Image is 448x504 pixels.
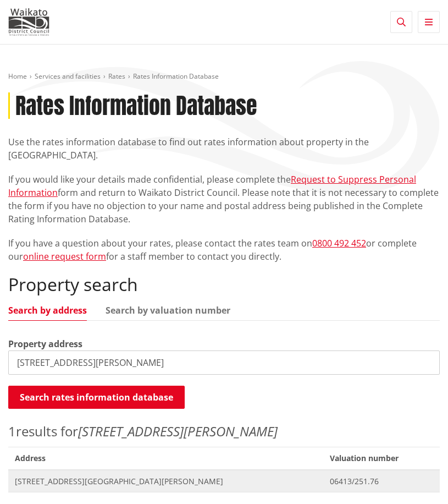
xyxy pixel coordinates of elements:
[8,135,440,162] p: Use the rates information database to find out rates information about property in the [GEOGRAPHI...
[8,422,16,440] span: 1
[108,72,125,81] a: Rates
[15,92,257,119] h1: Rates Information Database
[133,72,219,81] span: Rates Information Database
[35,72,101,81] a: Services and facilities
[8,421,440,441] p: results for
[330,476,433,487] span: 06413/251.76
[8,350,440,375] input: e.g. Duke Street NGARUAWAHIA
[397,458,437,497] iframe: Messenger Launcher
[8,173,416,199] a: Request to Suppress Personal Information
[8,337,82,350] label: Property address
[8,447,323,470] span: Address
[8,306,87,315] a: Search by address
[8,72,440,81] nav: breadcrumb
[106,306,230,315] a: Search by valuation number
[8,173,440,226] p: If you would like your details made confidential, please complete the form and return to Waikato ...
[323,447,440,470] span: Valuation number
[15,476,317,487] span: [STREET_ADDRESS][GEOGRAPHIC_DATA][PERSON_NAME]
[78,422,278,440] em: [STREET_ADDRESS][PERSON_NAME]
[8,237,440,263] p: If you have a question about your rates, please contact the rates team on or complete our for a s...
[8,386,185,409] button: Search rates information database
[8,470,440,492] a: [STREET_ADDRESS][GEOGRAPHIC_DATA][PERSON_NAME] 06413/251.76
[8,274,440,295] h2: Property search
[8,72,27,81] a: Home
[312,237,366,249] a: 0800 492 452
[23,250,106,262] a: online request form
[8,8,49,36] img: Waikato District Council - Te Kaunihera aa Takiwaa o Waikato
